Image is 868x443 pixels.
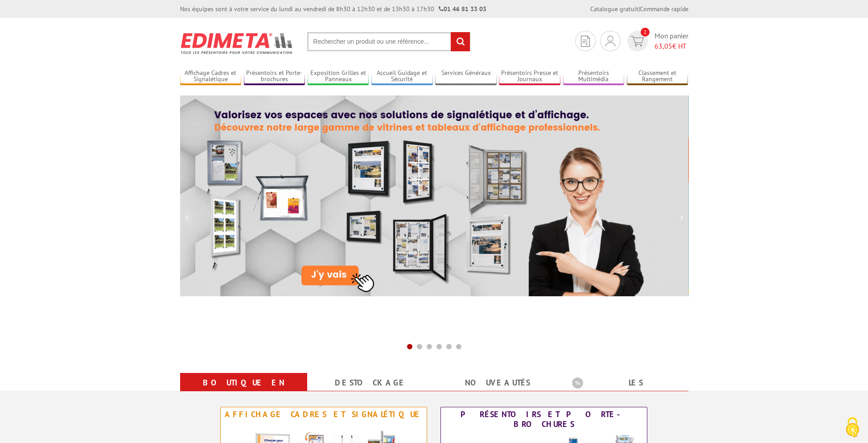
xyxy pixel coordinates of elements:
[445,375,551,391] a: nouveautés
[841,416,864,439] img: Cookies (fenêtre modale)
[371,69,433,84] a: Accueil Guidage et Sécurité
[631,36,644,46] img: devis rapide
[191,375,296,407] a: Boutique en ligne
[307,32,470,51] input: Rechercher un produit ou une référence...
[451,32,470,51] input: rechercher
[244,69,305,84] a: Présentoirs et Porte-brochures
[443,410,645,429] div: Présentoirs et Porte-brochures
[572,375,683,393] b: Les promotions
[640,5,688,13] a: Commande rapide
[627,69,688,84] a: Classement et Rangement
[605,36,615,46] img: devis rapide
[499,69,560,84] a: Présentoirs Presse et Journaux
[590,5,638,13] a: Catalogue gratuit
[572,375,678,407] a: Les promotions
[308,69,369,84] a: Exposition Grilles et Panneaux
[625,31,688,51] a: devis rapide 2 Mon panier 63,05€ HT
[590,4,688,13] div: |
[318,375,424,391] a: Destockage
[180,4,486,13] div: Nos équipes sont à votre service du lundi au vendredi de 8h30 à 12h30 et de 13h30 à 17h30
[654,31,688,51] span: Mon panier
[581,36,590,47] img: devis rapide
[435,69,497,84] a: Services Généraux
[180,69,242,84] a: Affichage Cadres et Signalétique
[654,41,672,50] span: 63,05
[654,41,688,51] span: € HT
[439,5,486,13] strong: 01 46 81 33 03
[563,69,625,84] a: Présentoirs Multimédia
[223,410,424,419] div: Affichage Cadres et Signalétique
[641,28,650,37] span: 2
[180,27,294,60] img: Présentoir, panneau, stand - Edimeta - PLV, affichage, mobilier bureau, entreprise
[837,413,868,443] button: Cookies (fenêtre modale)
